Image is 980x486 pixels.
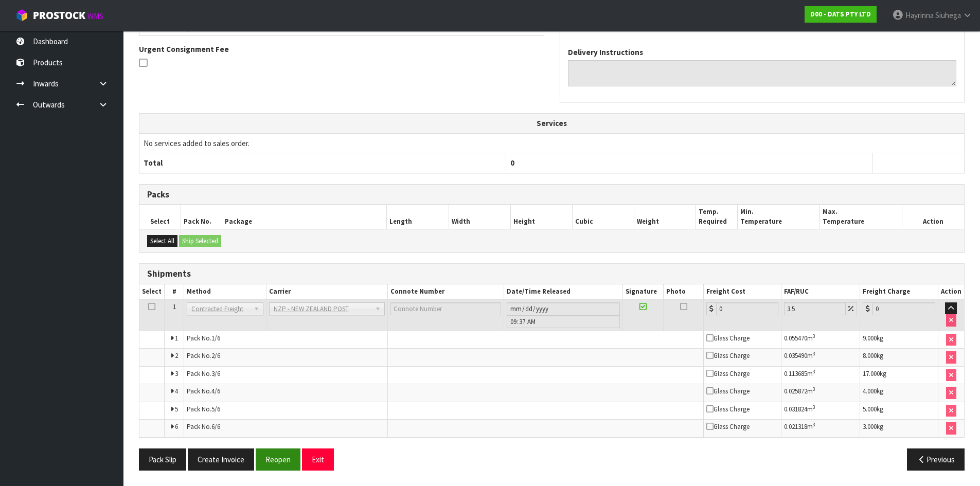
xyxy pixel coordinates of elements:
[222,205,387,229] th: Package
[390,302,501,315] input: Connote Number
[938,284,964,299] th: Action
[211,369,220,378] span: 3/6
[863,369,880,378] span: 17.000
[706,334,750,343] span: Glass Charge
[568,47,643,58] label: Delivery Instructions
[706,369,750,378] span: Glass Charge
[706,387,750,395] span: Glass Charge
[664,284,704,299] th: Photo
[211,387,220,395] span: 4/6
[184,349,388,367] td: Pack No.
[863,351,877,360] span: 8.000
[716,302,779,315] input: Freight Cost
[266,284,387,299] th: Carrier
[935,10,961,20] span: Siuhega
[33,9,85,22] span: ProStock
[696,205,737,229] th: Temp. Required
[860,384,938,402] td: kg
[175,422,178,431] span: 6
[781,384,860,402] td: m
[907,448,965,471] button: Previous
[813,404,815,410] sup: 3
[147,235,177,247] button: Select All
[184,384,388,402] td: Pack No.
[860,366,938,384] td: kg
[781,349,860,367] td: m
[139,448,186,471] button: Pack Slip
[211,405,220,413] span: 5/6
[15,9,28,22] img: cube-alt.png
[139,205,181,229] th: Select
[139,44,229,55] label: Urgent Consignment Fee
[165,284,184,299] th: #
[175,405,178,413] span: 5
[781,402,860,420] td: m
[813,386,815,392] sup: 3
[191,303,249,315] span: Contracted Freight
[302,448,334,471] button: Exit
[860,420,938,437] td: kg
[147,269,956,279] h3: Shipments
[175,351,178,360] span: 2
[87,11,103,21] small: WMS
[860,284,938,299] th: Freight Charge
[179,235,221,247] button: Ship Selected
[211,351,220,360] span: 2/6
[139,133,964,153] td: No services added to sales order.
[449,205,510,229] th: Width
[784,387,807,395] span: 0.025872
[813,368,815,375] sup: 3
[510,205,572,229] th: Height
[634,205,696,229] th: Weight
[805,6,877,23] a: D00 - DATS PTY LTD
[863,422,877,431] span: 3.000
[781,420,860,437] td: m
[184,402,388,420] td: Pack No.
[188,448,254,471] button: Create Invoice
[819,205,902,229] th: Max. Temperature
[784,334,807,343] span: 0.055470
[781,284,860,299] th: FAF/RUC
[175,387,178,395] span: 4
[784,422,807,431] span: 0.021318
[573,205,634,229] th: Cubic
[256,448,300,471] button: Reopen
[784,405,807,413] span: 0.031824
[184,284,266,299] th: Method
[784,302,846,315] input: Freight Adjustment
[181,205,222,229] th: Pack No.
[147,190,956,200] h3: Packs
[622,284,663,299] th: Signature
[139,284,165,299] th: Select
[860,331,938,349] td: kg
[184,420,388,437] td: Pack No.
[863,405,877,413] span: 5.000
[139,153,506,173] th: Total
[211,334,220,343] span: 1/6
[274,303,371,315] span: NZP - NEW ZEALAND POST
[139,114,964,133] th: Services
[388,284,504,299] th: Connote Number
[813,333,815,339] sup: 3
[175,334,178,343] span: 1
[175,369,178,378] span: 3
[813,350,815,357] sup: 3
[737,205,819,229] th: Min. Temperature
[510,158,514,168] span: 0
[813,421,815,428] sup: 3
[184,331,388,349] td: Pack No.
[872,302,935,315] input: Freight Charge
[860,402,938,420] td: kg
[173,302,176,311] span: 1
[905,10,934,20] span: Hayrinna
[860,349,938,367] td: kg
[504,284,622,299] th: Date/Time Released
[810,10,871,19] strong: D00 - DATS PTY LTD
[706,422,750,431] span: Glass Charge
[706,351,750,360] span: Glass Charge
[781,366,860,384] td: m
[863,334,877,343] span: 9.000
[863,387,877,395] span: 4.000
[902,205,964,229] th: Action
[781,331,860,349] td: m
